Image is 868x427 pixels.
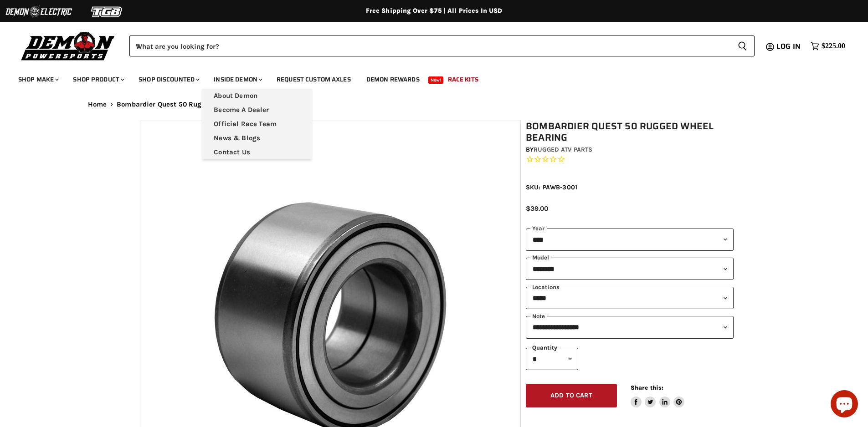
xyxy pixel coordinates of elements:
[822,42,845,51] span: $225.00
[132,70,205,89] a: Shop Discounted
[776,41,801,52] span: Log in
[730,36,755,56] button: Search
[828,390,861,420] inbox-online-store-chat: Shopify online store chat
[526,316,734,338] select: keys
[631,384,685,408] aside: Share this:
[70,7,799,15] div: Free Shipping Over $75 | All Prices In USD
[11,70,64,89] a: Shop Make
[5,3,73,20] img: Demon Electric Logo 2
[534,146,592,153] a: Rugged ATV Parts
[202,89,312,103] a: About Demon
[129,36,730,56] input: When autocomplete results are available use up and down arrows to review and enter to select
[806,40,850,53] a: $225.00
[526,229,734,251] select: year
[550,391,592,399] span: Add to cart
[202,145,312,159] a: Contact Us
[70,101,799,108] nav: Breadcrumbs
[202,89,312,159] ul: Main menu
[526,155,734,164] span: Rated 0.0 out of 5 stars 0 reviews
[66,70,130,89] a: Shop Product
[526,183,734,192] div: SKU: PAWB-3001
[428,76,444,84] span: New!
[631,384,663,391] span: Share this:
[526,258,734,280] select: modal-name
[360,70,426,89] a: Demon Rewards
[117,101,264,108] span: Bombardier Quest 50 Rugged Wheel Bearing
[129,36,755,56] form: Product
[270,70,358,89] a: Request Custom Axles
[202,117,312,131] a: Official Race Team
[88,101,107,108] a: Home
[73,3,141,20] img: TGB Logo 2
[441,70,485,89] a: Race Kits
[526,121,734,143] h1: Bombardier Quest 50 Rugged Wheel Bearing
[526,384,617,408] button: Add to cart
[526,348,578,370] select: Quantity
[202,131,312,145] a: News & Blogs
[18,30,118,62] img: Demon Powersports
[526,204,548,213] span: $39.00
[11,66,843,89] ul: Main menu
[772,42,806,51] a: Log in
[526,287,734,309] select: keys
[207,70,268,89] a: Inside Demon
[202,103,312,117] a: Become A Dealer
[526,145,734,155] div: by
